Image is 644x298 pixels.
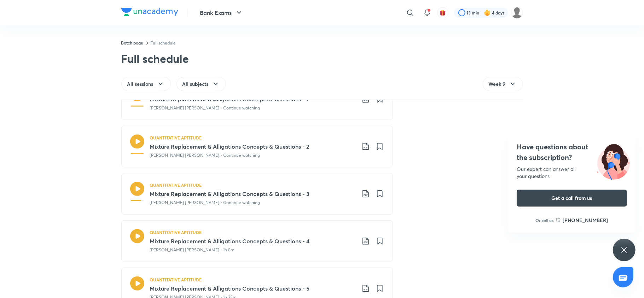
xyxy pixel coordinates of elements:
h6: [PHONE_NUMBER] [563,216,608,224]
button: Get a call from us [517,190,627,207]
img: avatar [440,10,446,16]
p: Or call us [536,217,554,223]
a: QUANTITATIVE APTITUDEMixture Replacement & Alligations Concepts & Questions - 4[PERSON_NAME] [PER... [121,220,393,262]
img: Company Logo [121,8,178,16]
h5: QUANTITATIVE APTITUDE [150,135,202,141]
span: All sessions [127,81,153,88]
img: rohit [511,7,523,19]
span: Week 9 [489,81,506,88]
p: [PERSON_NAME] [PERSON_NAME] • Continue watching [150,152,260,159]
h3: Mixture Replacement & Alligations Concepts & Questions - 3 [150,190,356,198]
a: QUANTITATIVE APTITUDEMixture Replacement & Alligations Concepts & Questions - 2[PERSON_NAME] [PER... [121,126,393,167]
h5: QUANTITATIVE APTITUDE [150,229,202,236]
h5: QUANTITATIVE APTITUDE [150,182,202,188]
div: Full schedule [121,52,189,66]
span: All subjects [182,81,209,88]
a: Company Logo [121,8,178,18]
a: Full schedule [151,40,176,46]
h3: Mixture Replacement & Alligations Concepts & Questions - 2 [150,142,356,151]
a: Batch page [121,40,144,46]
h3: Mixture Replacement & Alligations Concepts & Questions - 4 [150,237,356,245]
img: streak [484,9,491,16]
a: [PHONE_NUMBER] [556,216,608,224]
a: QUANTITATIVE APTITUDEMixture Replacement & Alligations Concepts & Questions - 3[PERSON_NAME] [PER... [121,173,393,215]
p: [PERSON_NAME] [PERSON_NAME] • 1h 8m [150,247,235,253]
img: ttu_illustration_new.svg [591,142,636,180]
h3: Mixture Replacement & Alligations Concepts & Questions - 5 [150,284,356,293]
p: [PERSON_NAME] [PERSON_NAME] • Continue watching [150,105,260,111]
div: Our expert can answer all your questions [517,166,627,180]
button: Bank Exams [196,6,248,20]
button: avatar [437,7,448,18]
p: [PERSON_NAME] [PERSON_NAME] • Continue watching [150,199,260,206]
h4: Have questions about the subscription? [517,142,627,163]
h5: QUANTITATIVE APTITUDE [150,276,202,283]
